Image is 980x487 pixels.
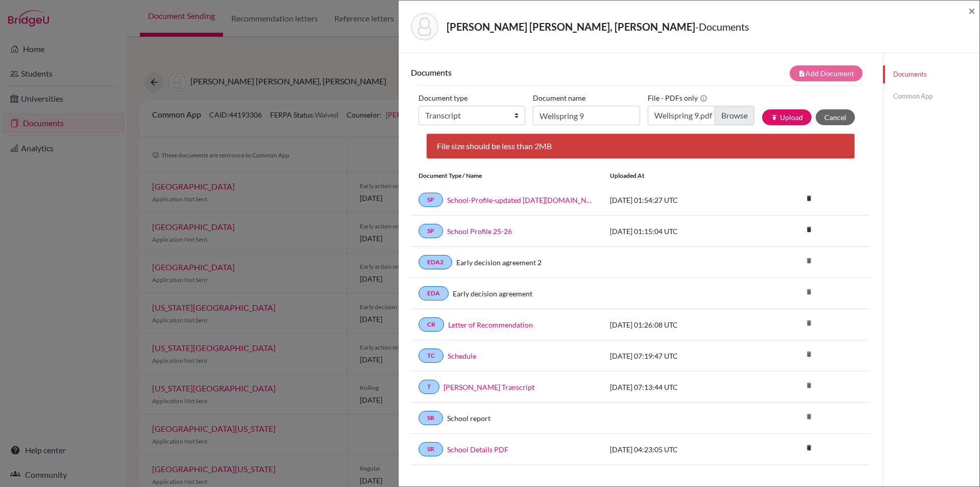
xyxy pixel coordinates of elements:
[411,171,602,180] div: Document Type / Name
[801,346,817,362] i: delete
[801,222,817,237] i: delete
[602,351,755,361] div: [DATE] 07:19:47 UTC
[602,444,755,455] div: [DATE] 04:23:05 UTC
[602,195,755,205] div: [DATE] 01:54:27 UTC
[801,191,817,206] i: delete
[602,226,755,237] div: [DATE] 01:15:04 UTC
[798,70,805,77] i: note_add
[419,411,443,425] a: SR
[447,444,508,455] a: School Details PDF
[419,224,443,238] a: SP
[883,87,979,105] a: Common App
[533,90,585,106] label: Document name
[447,226,512,237] a: School Profile 25-26
[968,3,975,18] span: ×
[447,195,595,205] a: School-Profile-updated [DATE][DOMAIN_NAME][DATE]_wide
[602,319,755,330] div: [DATE] 01:26:08 UTC
[648,90,707,106] label: File - PDFs only
[411,67,641,77] h6: Documents
[816,109,855,125] button: Cancel
[448,319,533,330] a: Letter of Recommendation
[762,109,812,125] button: publishUpload
[456,257,542,268] a: Early decision agreement 2
[602,171,755,180] div: Uploaded at
[419,349,444,363] a: TC
[801,378,817,393] i: delete
[771,114,778,121] i: publish
[419,255,452,269] a: EDA2
[790,65,863,81] button: note_addAdd Document
[968,5,975,17] button: Close
[448,351,476,361] a: Schedule
[419,286,449,300] a: EDA
[447,413,491,424] a: School report
[419,90,468,106] label: Document type
[695,20,749,33] span: - Documents
[453,288,532,299] a: Early decision agreement
[801,442,817,455] a: delete
[444,382,534,392] a: [PERSON_NAME] Transcript
[419,380,439,394] a: T
[801,284,817,299] i: delete
[419,442,443,456] a: SR
[801,253,817,268] i: delete
[801,315,817,331] i: delete
[426,133,855,159] div: File size should be less than 2MB
[419,317,444,332] a: CR
[801,223,817,237] a: delete
[801,409,817,424] i: delete
[447,20,695,33] strong: [PERSON_NAME] [PERSON_NAME], [PERSON_NAME]
[419,193,443,207] a: SP
[602,382,755,392] div: [DATE] 07:13:44 UTC
[801,440,817,455] i: delete
[801,192,817,206] a: delete
[883,65,979,83] a: Documents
